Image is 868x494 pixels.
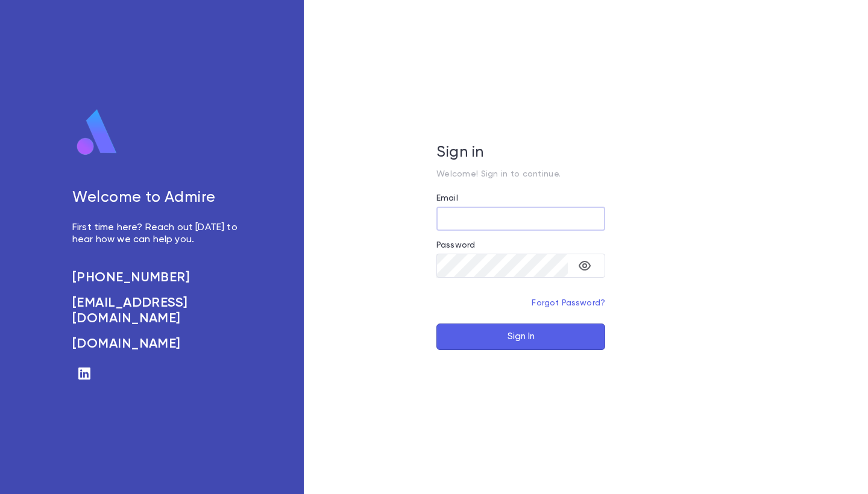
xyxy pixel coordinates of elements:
h5: Welcome to Admire [72,189,251,207]
label: Password [436,240,475,250]
a: [EMAIL_ADDRESS][DOMAIN_NAME] [72,295,251,327]
a: [PHONE_NUMBER] [72,270,251,286]
a: [DOMAIN_NAME] [72,336,251,352]
p: Welcome! Sign in to continue. [436,169,605,179]
a: Forgot Password? [532,299,605,307]
button: Sign In [436,324,605,350]
h5: Sign in [436,144,605,162]
button: toggle password visibility [573,254,597,278]
p: First time here? Reach out [DATE] to hear how we can help you. [72,222,251,246]
label: Email [436,193,458,203]
img: logo [72,108,122,157]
